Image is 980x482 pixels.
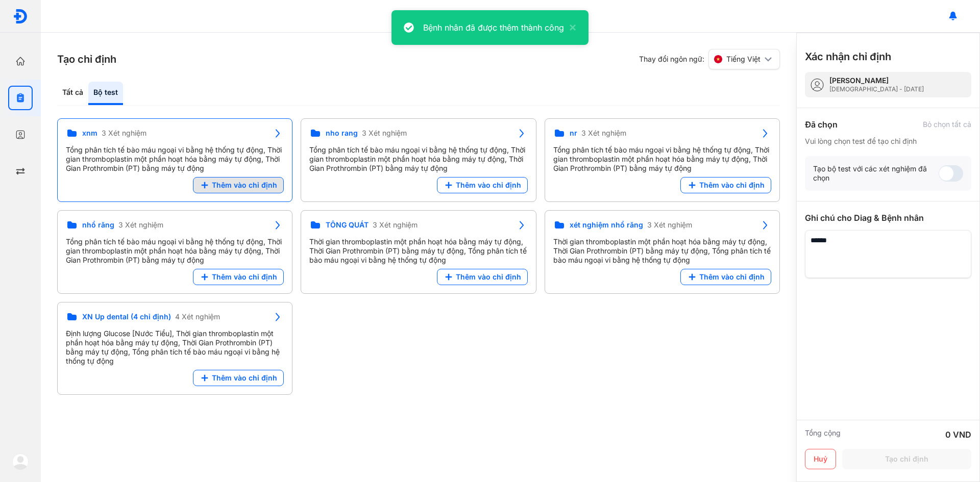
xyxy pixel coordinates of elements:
[805,449,836,469] button: Huỷ
[553,237,771,265] div: Thời gian thromboplastin một phần hoạt hóa bằng máy tự động, Thời Gian Prothrombin (PT) bằng máy ...
[553,145,771,173] div: Tổng phân tích tế bào máu ngoại vi bằng hệ thống tự động, Thời gian thromboplastin một phần hoạt ...
[66,329,284,366] div: Định lượng Glucose [Nước Tiểu], Thời gian thromboplastin một phần hoạt hóa bằng máy tự động, Thời...
[118,220,163,230] span: 3 Xét nghiệm
[456,272,521,282] span: Thêm vào chỉ định
[570,220,643,230] span: xét nghiệm nhổ răng
[12,453,29,470] img: logo
[373,220,418,230] span: 3 Xét nghiệm
[57,82,88,105] div: Tất cả
[647,220,692,230] span: 3 Xét nghiệm
[212,373,277,383] span: Thêm vào chỉ định
[829,76,924,85] div: [PERSON_NAME]
[193,370,284,386] button: Thêm vào chỉ định
[175,312,220,321] span: 4 Xét nghiệm
[813,164,939,183] div: Tạo bộ test với các xét nghiệm đã chọn
[66,145,284,173] div: Tổng phân tích tế bào máu ngoại vi bằng hệ thống tự động, Thời gian thromboplastin một phần hoạt ...
[842,449,971,469] button: Tạo chỉ định
[564,21,576,34] button: close
[456,181,521,190] span: Thêm vào chỉ định
[639,49,780,69] div: Thay đổi ngôn ngữ:
[309,145,527,173] div: Tổng phân tích tế bào máu ngoại vi bằng hệ thống tự động, Thời gian thromboplastin một phần hoạt ...
[66,237,284,265] div: Tổng phân tích tế bào máu ngoại vi bằng hệ thống tự động, Thời gian thromboplastin một phần hoạt ...
[212,181,277,190] span: Thêm vào chỉ định
[923,120,971,129] div: Bỏ chọn tất cả
[212,272,277,282] span: Thêm vào chỉ định
[13,9,28,24] img: logo
[581,129,626,138] span: 3 Xét nghiệm
[437,177,528,193] button: Thêm vào chỉ định
[680,269,771,285] button: Thêm vào chỉ định
[193,177,284,193] button: Thêm vào chỉ định
[82,312,171,321] span: XN Up dental (4 chỉ định)
[805,49,891,64] h3: Xác nhận chỉ định
[82,129,97,138] span: xnm
[362,129,407,138] span: 3 Xét nghiệm
[829,85,924,93] div: [DEMOGRAPHIC_DATA] - [DATE]
[423,21,564,34] div: Bệnh nhân đã được thêm thành công
[805,428,841,441] div: Tổng cộng
[88,82,123,105] div: Bộ test
[805,118,838,131] div: Đã chọn
[805,137,971,146] div: Vui lòng chọn test để tạo chỉ định
[945,428,971,441] div: 0 VND
[699,181,765,190] span: Thêm vào chỉ định
[193,269,284,285] button: Thêm vào chỉ định
[726,55,761,64] span: Tiếng Việt
[326,129,358,138] span: nho rang
[570,129,577,138] span: nr
[102,129,146,138] span: 3 Xét nghiệm
[326,220,369,230] span: TỔNG QUÁT
[680,177,771,193] button: Thêm vào chỉ định
[57,52,116,66] h3: Tạo chỉ định
[805,212,971,224] div: Ghi chú cho Diag & Bệnh nhân
[82,220,114,230] span: nhổ răng
[437,269,528,285] button: Thêm vào chỉ định
[309,237,527,265] div: Thời gian thromboplastin một phần hoạt hóa bằng máy tự động, Thời Gian Prothrombin (PT) bằng máy ...
[699,272,765,282] span: Thêm vào chỉ định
